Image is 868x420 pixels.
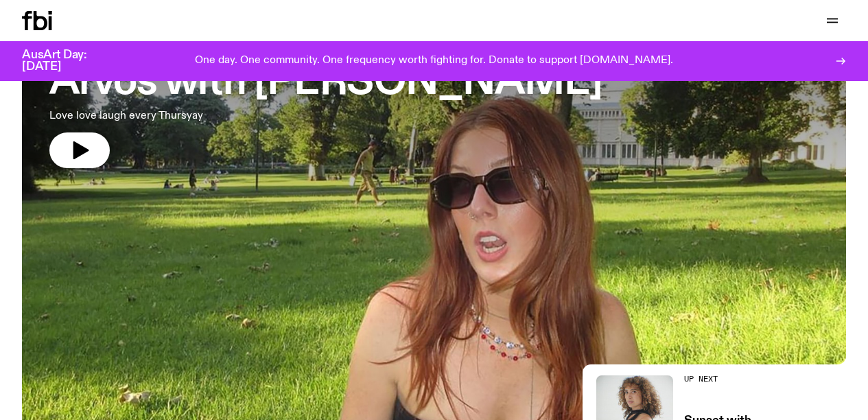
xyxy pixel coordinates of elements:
[49,32,602,168] a: Arvos with [PERSON_NAME]Love love laugh every Thursyay
[684,375,846,383] h2: Up Next
[195,55,673,67] p: One day. One community. One frequency worth fighting for. Donate to support [DOMAIN_NAME].
[49,108,401,124] p: Love love laugh every Thursyay
[22,49,110,73] h3: AusArt Day: [DATE]
[49,64,602,102] h3: Arvos with [PERSON_NAME]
